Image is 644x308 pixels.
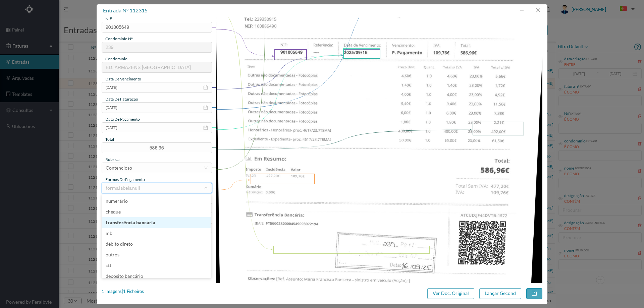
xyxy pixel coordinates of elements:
[102,260,211,271] li: ctt
[203,125,208,130] i: icon: calendar
[105,56,127,61] span: condomínio
[614,4,637,14] button: PT
[204,166,208,170] i: icon: down
[203,105,208,110] i: icon: calendar
[203,85,208,90] i: icon: calendar
[105,137,114,142] span: total
[105,76,141,81] span: data de vencimento
[102,217,211,228] li: transferência bancária
[102,206,211,217] li: cheque
[102,288,144,295] div: 1 Imagens | 1 Ficheiros
[427,288,474,299] button: Ver Doc. Original
[105,97,138,102] span: data de faturação
[102,271,211,282] li: depósito bancário
[106,163,132,173] div: Contencioso
[102,228,211,239] li: mb
[105,117,140,122] span: data de pagamento
[103,7,148,13] span: entrada nº 112315
[105,177,145,182] span: Formas de Pagamento
[204,186,208,190] i: icon: down
[102,196,211,206] li: numerário
[105,36,133,41] span: condomínio nº
[105,157,119,162] span: rubrica
[102,249,211,260] li: outros
[479,288,521,299] button: Lançar Gecond
[105,16,112,21] span: NIF
[102,239,211,249] li: débito direto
